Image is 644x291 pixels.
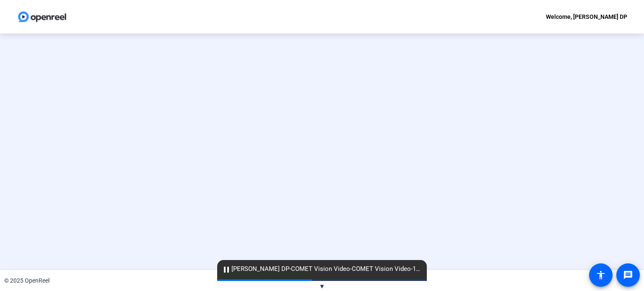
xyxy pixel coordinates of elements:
[4,276,49,285] div: © 2025 OpenReel
[546,12,627,22] div: Welcome, [PERSON_NAME] DP
[596,270,606,280] mat-icon: accessibility
[221,265,231,275] mat-icon: pause
[17,8,68,25] img: OpenReel logo
[217,264,427,274] span: [PERSON_NAME] DP-COMET Vision Video-COMET Vision Video-1756908328605-webcam
[623,270,633,280] mat-icon: message
[319,283,325,290] span: ▼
